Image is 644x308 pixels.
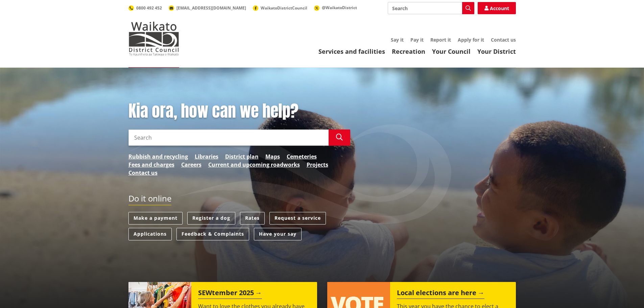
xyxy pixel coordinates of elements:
a: Applications [128,228,172,240]
a: Cemeteries [287,152,317,161]
h1: Kia ora, how can we help? [128,101,350,121]
a: Services and facilities [318,47,385,55]
a: Careers [181,161,201,169]
a: Fees and charges [128,161,174,169]
a: Rubbish and recycling [128,152,188,161]
input: Search input [388,2,474,14]
a: Feedback & Complaints [176,228,249,240]
span: [EMAIL_ADDRESS][DOMAIN_NAME] [176,5,246,11]
a: Report it [430,37,451,43]
a: Register a dog [187,212,235,224]
input: Search input [128,129,329,146]
a: Request a service [269,212,326,224]
a: Contact us [128,169,158,177]
a: Say it [391,37,404,43]
a: Maps [265,152,280,161]
a: Projects [307,161,328,169]
span: WaikatoDistrictCouncil [261,5,307,11]
a: [EMAIL_ADDRESS][DOMAIN_NAME] [169,5,246,11]
a: Contact us [491,37,516,43]
a: Account [478,2,516,14]
h2: Local elections are here [397,289,484,299]
h2: SEWtember 2025 [198,289,262,299]
a: Libraries [195,152,218,161]
a: Apply for it [458,37,484,43]
a: Current and upcoming roadworks [208,161,300,169]
a: Pay it [410,37,424,43]
a: Your District [477,47,516,55]
a: District plan [225,152,259,161]
a: Have your say [254,228,302,240]
img: Waikato District Council - Te Kaunihera aa Takiwaa o Waikato [128,22,179,55]
a: Make a payment [128,212,183,224]
a: @WaikatoDistrict [314,5,357,10]
a: Your Council [432,47,471,55]
span: 0800 492 452 [136,5,162,11]
span: @WaikatoDistrict [322,5,357,10]
a: 0800 492 452 [128,5,162,11]
a: WaikatoDistrictCouncil [253,5,307,11]
a: Recreation [392,47,425,55]
a: Rates [240,212,265,224]
h2: Do it online [128,194,171,206]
